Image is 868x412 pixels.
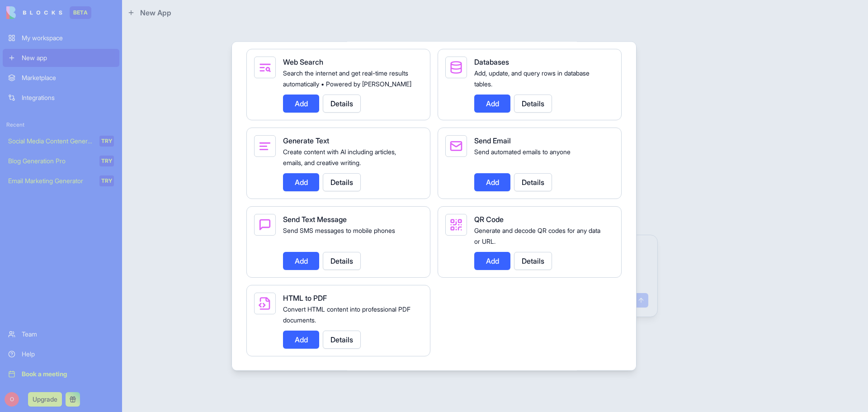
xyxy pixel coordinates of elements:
span: Send Email [474,136,511,145]
span: Send Text Message [283,214,347,223]
span: Add, update, and query rows in database tables. [474,69,590,87]
span: Search the internet and get real-time results automatically • Powered by [PERSON_NAME] [283,69,411,87]
button: Add [283,94,319,112]
button: Details [323,94,361,112]
span: QR Code [474,214,504,223]
button: Add [474,94,510,112]
span: Convert HTML content into professional PDF documents. [283,305,410,323]
button: Details [323,330,361,348]
button: Add [283,251,319,270]
span: Generate Text [283,136,329,145]
button: Add [283,173,319,191]
button: Add [474,251,510,270]
span: HTML to PDF [283,293,327,302]
button: Details [514,173,552,191]
button: Details [323,251,361,270]
span: Generate and decode QR codes for any data or URL. [474,226,600,245]
button: Details [323,173,361,191]
button: Details [514,251,552,270]
button: Details [514,94,552,112]
span: Create content with AI including articles, emails, and creative writing. [283,147,396,166]
span: Send automated emails to anyone [474,147,571,155]
span: Web Search [283,57,323,66]
span: Send SMS messages to mobile phones [283,226,395,234]
span: Databases [474,57,509,66]
button: Add [474,173,510,191]
button: Add [283,330,319,348]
